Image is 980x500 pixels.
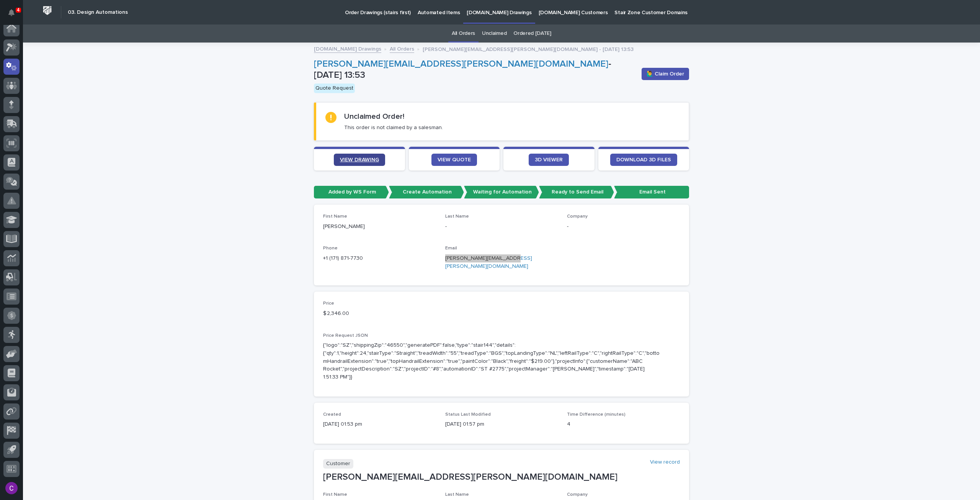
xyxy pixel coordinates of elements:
span: Time Difference (minutes) [567,412,626,417]
button: Notifications [3,5,20,21]
p: This order is not claimed by a salesman. [344,124,443,131]
a: Ordered [DATE] [513,25,551,43]
p: $ 2,346.00 [323,310,436,318]
h2: Unclaimed Order! [344,112,404,121]
p: [DATE] 01:53 pm [323,420,436,428]
p: Added by WS Form [314,186,389,198]
a: 3D VIEWER [529,154,569,166]
span: 🙋‍♂️ Claim Order [647,70,684,78]
a: VIEW DRAWING [334,154,385,166]
a: VIEW QUOTE [431,154,477,166]
span: 3D VIEWER [535,157,563,162]
span: Phone [323,246,338,251]
a: [DOMAIN_NAME] Drawings [314,44,381,53]
span: VIEW DRAWING [340,157,379,162]
span: First Name [323,492,347,497]
span: Last Name [445,214,469,219]
p: - [567,223,680,231]
p: {"logo":"SZ","shippingZip":"46550","generatePDF":false,"type":"stair144","details":{"qty":1,"heig... [323,341,661,381]
span: Company [567,214,588,219]
p: [PERSON_NAME] [323,223,436,231]
p: [PERSON_NAME][EMAIL_ADDRESS][PERSON_NAME][DOMAIN_NAME] - [DATE] 13:53 [423,44,634,53]
a: [PERSON_NAME][EMAIL_ADDRESS][PERSON_NAME][DOMAIN_NAME] [314,59,608,69]
span: Status Last Modified [445,412,491,417]
span: Created [323,412,341,417]
a: All Orders [390,44,414,53]
button: 🙋‍♂️ Claim Order [642,68,689,80]
a: Unclaimed [482,25,506,43]
div: Quote Request [314,84,355,93]
p: Create Automation [389,186,464,198]
a: +1 (171) 871-7730 [323,256,363,261]
p: Waiting for Automation [464,186,539,198]
p: [DATE] 01:57 pm [445,420,558,428]
span: Price Request JSON [323,333,368,338]
a: View record [650,459,680,466]
p: 4 [567,420,680,428]
a: All Orders [452,25,475,43]
span: Price [323,301,334,306]
a: [PERSON_NAME][EMAIL_ADDRESS][PERSON_NAME][DOMAIN_NAME] [445,256,532,269]
span: First Name [323,214,347,219]
span: Company [567,492,588,497]
a: DOWNLOAD 3D FILES [610,154,677,166]
button: users-avatar [3,480,20,496]
div: Notifications4 [10,9,20,21]
p: [PERSON_NAME][EMAIL_ADDRESS][PERSON_NAME][DOMAIN_NAME] [323,472,680,483]
p: 4 [17,7,20,13]
p: - [445,223,558,231]
p: Email Sent [614,186,689,198]
img: Workspace Logo [40,3,54,18]
p: Customer [323,459,353,469]
span: DOWNLOAD 3D FILES [616,157,671,162]
span: VIEW QUOTE [438,157,471,162]
h2: 03. Design Automations [68,9,128,16]
p: Ready to Send Email [539,186,614,198]
span: Email [445,246,457,251]
p: - [DATE] 13:53 [314,59,635,81]
span: Last Name [445,492,469,497]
